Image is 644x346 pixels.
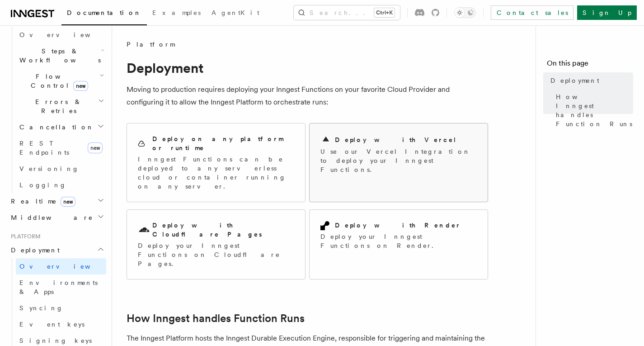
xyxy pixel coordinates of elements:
[335,135,457,144] h2: Deploy with Vercel
[16,161,106,177] a: Versioning
[67,9,141,16] span: Documentation
[152,221,294,239] h2: Deploy with Cloudflare Pages
[206,3,265,24] a: AgentKit
[19,31,113,38] span: Overview
[138,224,150,237] svg: Cloudflare
[19,321,85,328] span: Event keys
[16,316,106,332] a: Event keys
[16,68,106,94] button: Flow Controlnew
[16,27,106,43] a: Overview
[16,119,106,135] button: Cancellation
[127,60,488,76] h1: Deployment
[16,177,106,193] a: Logging
[61,3,147,25] a: Documentation
[19,140,69,156] span: REST Endpoints
[16,47,101,65] span: Steps & Workflows
[127,40,174,49] span: Platform
[7,246,60,255] span: Deployment
[550,76,599,85] span: Deployment
[19,263,113,270] span: Overview
[19,181,66,189] span: Logging
[138,155,294,191] p: Inngest Functions can be deployed to any serverless cloud or container running on any server.
[16,43,106,68] button: Steps & Workflows
[19,337,92,344] span: Signing keys
[577,5,637,20] a: Sign Up
[454,7,476,18] button: Toggle dark mode
[7,193,106,209] button: Realtimenew
[19,279,98,295] span: Environments & Apps
[138,241,294,268] p: Deploy your Inngest Functions on Cloudflare Pages.
[547,58,633,72] h4: On this page
[127,83,488,109] p: Moving to production requires deploying your Inngest Functions on your favorite Cloud Provider an...
[294,5,400,20] button: Search...Ctrl+K
[16,72,99,90] span: Flow Control
[7,197,75,206] span: Realtime
[335,221,461,230] h2: Deploy with Render
[16,300,106,316] a: Syncing
[7,27,106,193] div: Inngest Functions
[16,135,106,161] a: REST Endpointsnew
[73,81,88,91] span: new
[547,72,633,89] a: Deployment
[147,3,206,24] a: Examples
[491,5,573,20] a: Contact sales
[556,92,633,128] span: How Inngest handles Function Runs
[16,258,106,275] a: Overview
[127,312,305,325] a: How Inngest handles Function Runs
[309,209,488,280] a: Deploy with RenderDeploy your Inngest Functions on Render.
[61,197,75,207] span: new
[152,134,294,152] h2: Deploy on any platform or runtime
[16,97,98,115] span: Errors & Retries
[152,9,201,16] span: Examples
[212,9,259,16] span: AgentKit
[127,209,306,280] a: Deploy with Cloudflare PagesDeploy your Inngest Functions on Cloudflare Pages.
[552,89,633,132] a: How Inngest handles Function Runs
[309,123,488,202] a: Deploy with VercelUse our Vercel Integration to deploy your Inngest Functions.
[88,142,103,153] span: new
[374,8,395,17] kbd: Ctrl+K
[7,209,106,226] button: Middleware
[7,242,106,258] button: Deployment
[7,213,93,222] span: Middleware
[7,233,41,240] span: Platform
[320,232,477,250] p: Deploy your Inngest Functions on Render.
[16,123,94,132] span: Cancellation
[16,275,106,300] a: Environments & Apps
[16,94,106,119] button: Errors & Retries
[127,123,306,202] a: Deploy on any platform or runtimeInngest Functions can be deployed to any serverless cloud or con...
[19,165,79,172] span: Versioning
[320,147,477,174] p: Use our Vercel Integration to deploy your Inngest Functions.
[19,304,63,312] span: Syncing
